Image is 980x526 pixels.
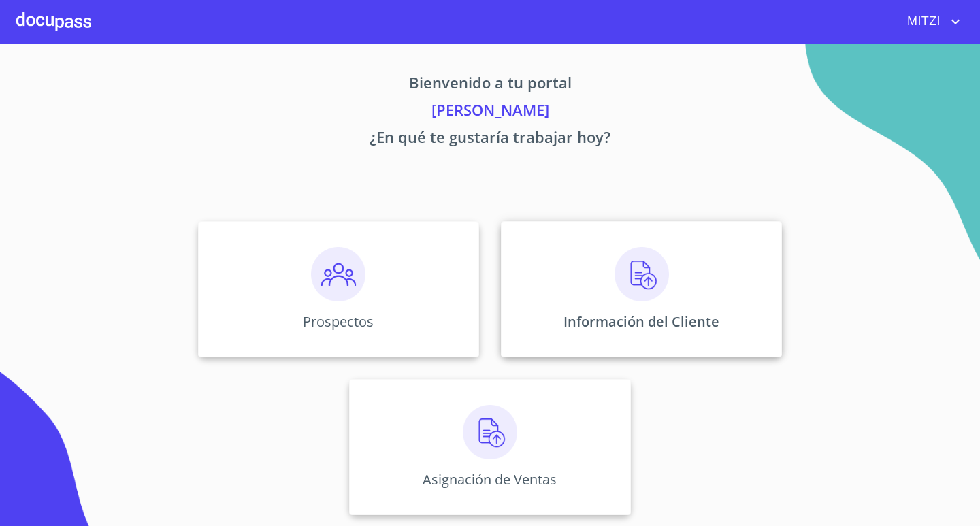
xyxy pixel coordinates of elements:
[615,247,669,301] img: carga.png
[897,11,964,33] button: account of current user
[897,11,947,33] span: MITZI
[311,247,365,301] img: prospectos.png
[71,126,909,153] p: ¿En qué te gustaría trabajar hoy?
[303,312,374,331] p: Prospectos
[423,470,557,489] p: Asignación de Ventas
[71,71,909,99] p: Bienvenido a tu portal
[71,99,909,126] p: [PERSON_NAME]
[463,405,517,459] img: carga.png
[563,312,719,331] p: Información del Cliente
